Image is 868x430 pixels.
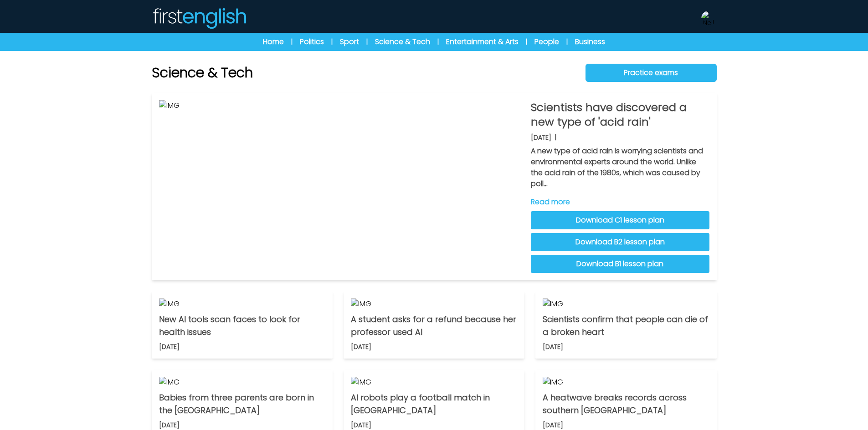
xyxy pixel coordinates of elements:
[586,64,717,82] a: Practice exams
[531,133,551,142] p: [DATE]
[543,298,709,309] img: IMG
[351,342,371,351] p: [DATE]
[351,391,517,417] p: AI robots play a football match in [GEOGRAPHIC_DATA]
[575,36,605,47] a: Business
[543,420,563,430] p: [DATE]
[340,36,359,47] a: Sport
[566,37,568,46] span: |
[531,255,709,273] a: Download B1 lesson plan
[531,211,709,229] a: Download C1 lesson plan
[351,298,517,309] img: IMG
[159,298,325,309] img: IMG
[351,377,517,388] img: IMG
[159,100,524,273] img: IMG
[543,313,709,339] p: Scientists confirm that people can die of a broken heart
[159,420,180,430] p: [DATE]
[152,291,333,359] a: IMG New AI tools scan faces to look for health issues [DATE]
[535,291,716,359] a: IMG Scientists confirm that people can die of a broken heart [DATE]
[531,100,709,129] p: Scientists have discovered a new type of 'acid rain'
[159,313,325,339] p: New AI tools scan faces to look for health issues
[159,342,180,351] p: [DATE]
[366,37,368,46] span: |
[351,313,517,339] p: A student asks for a refund because her professor used AI
[446,36,519,47] a: Entertainment & Arts
[531,146,709,189] p: A new type of acid rain is worrying scientists and environmental experts around the world. Unlike...
[351,420,371,430] p: [DATE]
[701,11,716,25] img: Neil Storey
[543,377,709,388] img: IMG
[437,37,439,46] span: |
[543,342,563,351] p: [DATE]
[331,37,333,46] span: |
[534,36,559,47] a: People
[344,291,524,359] a: IMG A student asks for a refund because her professor used AI [DATE]
[300,36,324,47] a: Politics
[159,377,325,388] img: IMG
[291,37,293,46] span: |
[531,233,709,251] a: Download B2 lesson plan
[152,7,247,29] img: Logo
[531,197,709,207] a: Read more
[263,36,284,47] a: Home
[152,65,253,81] h1: Science & Tech
[159,391,325,417] p: Babies from three parents are born in the [GEOGRAPHIC_DATA]
[555,133,556,142] b: |
[375,36,430,47] a: Science & Tech
[526,37,527,46] span: |
[543,391,709,417] p: A heatwave breaks records across southern [GEOGRAPHIC_DATA]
